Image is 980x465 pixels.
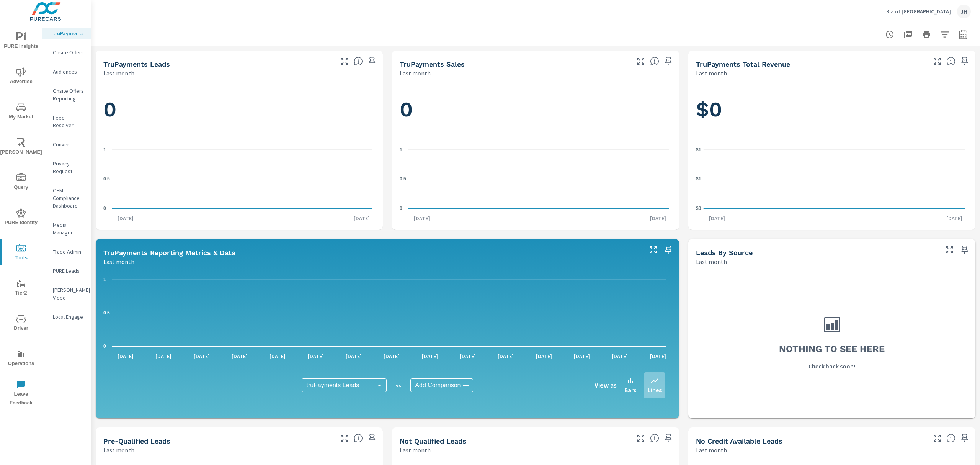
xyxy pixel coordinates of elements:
p: Check back soon! [808,362,855,371]
h5: Leads By Source [696,249,753,257]
span: Save this to your personalized report [662,55,675,67]
button: Make Fullscreen [943,244,955,256]
button: Apply Filters [937,27,952,42]
h5: Pre-Qualified Leads [103,437,170,445]
p: [DATE] [348,214,375,222]
p: Last month [400,445,431,455]
h5: No Credit Available Leads [696,437,782,445]
span: Total revenue from sales matched to a truPayments lead. [Source: This data is sourced from the de... [946,57,955,66]
text: 0 [103,344,106,349]
div: Convert [42,139,91,150]
p: [DATE] [378,352,405,360]
span: Save this to your personalized report [959,244,971,256]
p: [DATE] [112,214,139,222]
h5: truPayments Reporting Metrics & Data [103,249,235,257]
text: 0.5 [400,176,406,182]
p: Privacy Request [53,160,85,175]
button: Print Report [919,27,934,42]
text: $1 [696,147,701,152]
span: Number of sales matched to a truPayments lead. [Source: This data is sourced from the dealer's DM... [650,57,659,66]
span: Save this to your personalized report [959,432,971,444]
button: Make Fullscreen [931,55,943,67]
p: [PERSON_NAME] Video [53,286,85,301]
p: [DATE] [264,352,291,360]
div: truPayments [42,28,91,39]
p: vs [387,382,410,389]
p: [DATE] [492,352,519,360]
p: OEM Compliance Dashboard [53,187,85,210]
span: PURE Identity [3,208,39,227]
div: JH [957,5,971,18]
p: Bars [624,385,636,395]
span: [PERSON_NAME] [3,138,39,157]
span: Save this to your personalized report [959,55,971,67]
text: 0 [103,206,106,211]
p: Feed Resolver [53,114,85,129]
div: Onsite Offers [42,47,91,58]
p: [DATE] [226,352,253,360]
span: Save this to your personalized report [662,244,675,256]
text: 0.5 [103,310,110,316]
p: [DATE] [568,352,595,360]
button: Make Fullscreen [635,432,647,444]
p: [DATE] [454,352,481,360]
p: Onsite Offers [53,49,85,56]
p: [DATE] [416,352,443,360]
h1: 0 [400,97,671,123]
h6: View as [595,381,617,389]
button: Make Fullscreen [635,55,647,67]
p: Last month [696,445,727,455]
h5: truPayments Sales [400,60,465,68]
div: Media Manager [42,219,91,238]
div: Trade Admin [42,246,91,257]
span: truPayments Leads [306,381,359,389]
span: A basic review has been done and approved the credit worthiness of the lead by the configured cre... [354,434,363,443]
span: Save this to your personalized report [366,432,378,444]
div: Privacy Request [42,158,91,177]
span: Tools [3,244,39,262]
p: Media Manager [53,221,85,236]
button: Make Fullscreen [647,244,659,256]
h3: Nothing to see here [779,342,885,355]
div: Local Engage [42,311,91,323]
p: Trade Admin [53,248,85,255]
span: A lead that has been submitted but has not gone through the credit application process. [946,434,955,443]
p: truPayments [53,29,85,37]
button: Make Fullscreen [931,432,943,444]
div: Audiences [42,66,91,77]
p: Last month [103,257,134,266]
p: [DATE] [704,214,730,222]
text: 1 [103,277,106,282]
span: Advertise [3,67,39,86]
h5: truPayments Total Revenue [696,60,790,68]
p: PURE Leads [53,267,85,275]
span: Leave Feedback [3,380,39,408]
h1: 0 [103,97,375,123]
div: [PERSON_NAME] Video [42,284,91,303]
span: Operations [3,349,39,368]
div: Onsite Offers Reporting [42,85,91,104]
button: Select Date Range [955,27,971,42]
p: [DATE] [408,214,435,222]
p: Audiences [53,68,85,75]
button: Make Fullscreen [338,55,351,67]
div: nav menu [0,23,42,411]
p: Last month [103,445,134,455]
span: Driver [3,314,39,333]
text: $0 [696,206,701,211]
h5: truPayments Leads [103,60,170,68]
div: Feed Resolver [42,112,91,131]
p: [DATE] [606,352,633,360]
text: 1 [400,147,402,152]
p: Last month [696,257,727,266]
span: Tier2 [3,279,39,298]
p: [DATE] [941,214,968,222]
p: Onsite Offers Reporting [53,87,85,102]
div: PURE Leads [42,265,91,277]
text: 0.5 [103,176,110,182]
h5: Not Qualified Leads [400,437,466,445]
p: [DATE] [645,352,671,360]
span: Query [3,173,39,192]
span: My Market [3,103,39,121]
p: [DATE] [302,352,329,360]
